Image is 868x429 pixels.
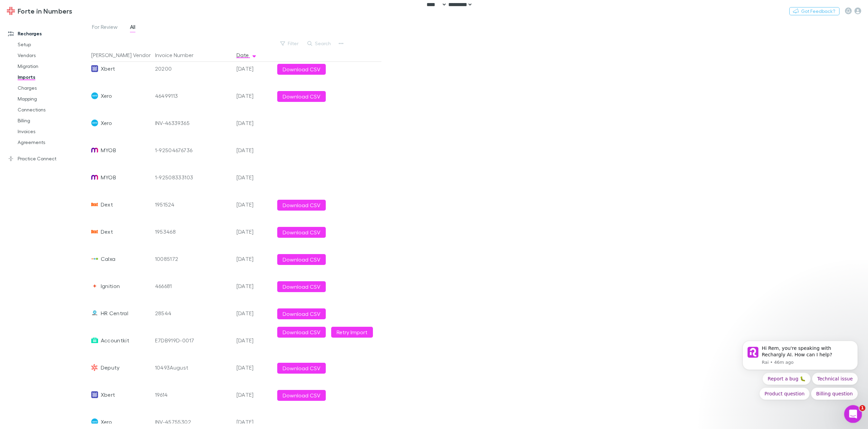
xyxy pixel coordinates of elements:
div: 19614 [155,381,231,408]
h3: Forte in Numbers [18,7,72,15]
button: Download CSV [277,227,326,238]
button: [PERSON_NAME] Vendor [91,48,159,62]
button: Download CSV [277,327,326,338]
div: 1951524 [155,191,231,218]
span: 1 [860,405,866,411]
div: [DATE] [234,300,275,327]
div: [DATE] [234,381,275,408]
span: MYOB [101,137,116,164]
button: Filter [277,39,303,48]
a: Practice Connect [1,153,95,164]
span: Calxa [101,245,116,272]
img: Xero's Logo [91,92,98,99]
button: Download CSV [277,390,326,401]
button: Download CSV [277,254,326,265]
button: Download CSV [277,64,326,75]
span: Xbert [101,55,115,82]
button: Date [237,48,257,62]
img: Xero's Logo [91,120,98,126]
div: 10085172 [155,245,231,272]
button: Download CSV [277,308,326,319]
img: Forte in Numbers's Logo [7,7,15,15]
div: 46499113 [155,82,231,109]
button: Search [304,39,335,48]
span: Ignition [101,272,120,300]
a: Migration [11,61,95,72]
button: Download CSV [277,281,326,292]
span: Dext [101,191,113,218]
span: Xero [101,82,112,109]
img: Xero's Logo [91,418,98,425]
div: [DATE] [234,137,275,164]
a: Setup [11,39,95,50]
img: MYOB's Logo [91,174,98,181]
div: 28544 [155,300,231,327]
span: HR Central [101,300,129,327]
a: Mapping [11,93,95,104]
img: Calxa's Logo [91,255,98,262]
div: [DATE] [234,164,275,191]
div: 1953468 [155,218,231,245]
div: 1-92504676736 [155,137,231,164]
img: MYOB's Logo [91,147,98,154]
a: Vendors [11,50,95,61]
span: Deputy [101,354,120,381]
span: Xero [101,109,112,137]
span: Dext [101,218,113,245]
div: INV-46339365 [155,109,231,137]
button: Download CSV [277,91,326,102]
div: E7DB919D-0017 [155,327,231,354]
div: 20200 [155,55,231,82]
a: Agreements [11,137,95,148]
span: Accountkit [101,327,130,354]
img: Dext's Logo [91,228,98,235]
img: Xbert's Logo [91,391,98,398]
div: [DATE] [234,82,275,109]
img: Xbert's Logo [91,65,98,72]
button: Got Feedback? [789,7,839,15]
span: For Review [92,23,118,32]
img: Accountkit's Logo [91,337,98,344]
a: Invoices [11,126,95,137]
img: HR Central's Logo [91,310,98,317]
img: Ignition's Logo [91,283,98,289]
a: Connections [11,104,95,115]
div: 466681 [155,272,231,300]
div: [DATE] [234,55,275,82]
div: [DATE] [234,245,275,272]
div: 1-92508333103 [155,164,231,191]
button: Download CSV [277,200,326,211]
div: [DATE] [234,191,275,218]
a: Forte in Numbers [3,3,76,19]
div: 10493August [155,354,231,381]
span: MYOB [101,164,116,191]
a: Charges [11,83,95,93]
span: All [130,23,135,32]
a: Billing [11,115,95,126]
button: Retry Import [331,327,373,338]
div: [DATE] [234,218,275,245]
iframe: Intercom notifications message [732,332,868,426]
img: Dext's Logo [91,201,98,208]
span: Xbert [101,381,115,408]
div: [DATE] [234,109,275,137]
div: [DATE] [234,272,275,300]
iframe: Intercom live chat [844,405,862,423]
button: Download CSV [277,363,326,374]
a: Recharges [1,28,95,39]
div: [DATE] [234,327,275,354]
div: [DATE] [234,354,275,381]
img: Deputy's Logo [91,364,98,371]
button: Invoice Number [155,48,202,62]
a: Imports [11,72,95,83]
